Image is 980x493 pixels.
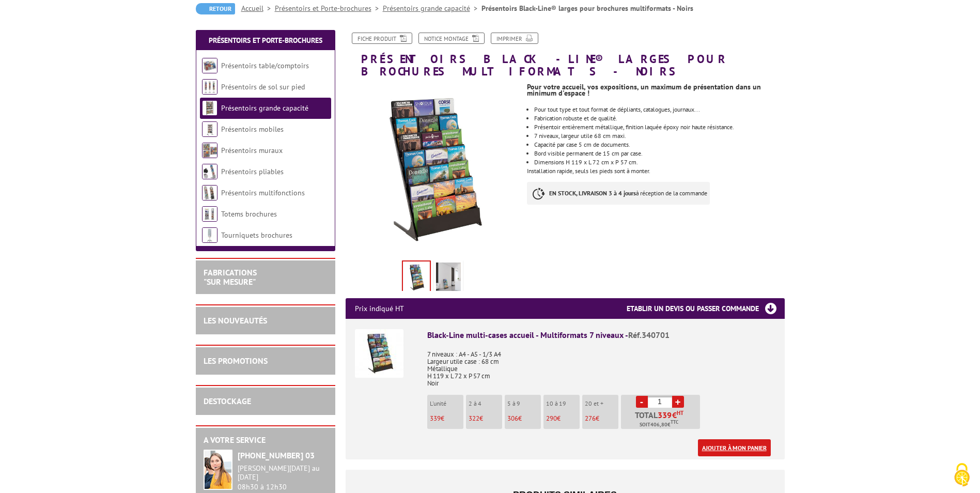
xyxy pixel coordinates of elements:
p: Total [624,411,700,429]
p: à réception de la commande [527,182,710,205]
p: 2 à 4 [469,400,502,407]
li: 7 niveaux, largeur utile 68 cm maxi. [534,133,784,139]
strong: Pour votre accueil, vos expositions, un maximum de présentation dans un minimum d'espace ! [527,82,761,98]
img: Présentoirs pliables [202,164,217,179]
a: FABRICATIONS"Sur Mesure" [204,267,257,287]
img: Présentoirs mobiles [202,121,217,137]
span: 276 [585,414,596,423]
img: Présentoirs muraux [202,143,217,158]
a: Imprimer [491,33,538,44]
a: Retour [196,3,235,14]
a: LES NOUVEAUTÉS [204,315,267,326]
img: 340701_porte_brochure_multicases_blackline_2.jpg [436,263,461,295]
p: € [585,415,618,422]
span: € [672,411,677,419]
p: € [469,415,502,422]
h3: Etablir un devis ou passer commande [627,298,785,319]
span: Réf.340701 [628,330,670,340]
a: - [636,396,648,408]
img: presentoirs_grande_capacite_340701.jpg [403,261,430,294]
p: 10 à 19 [546,400,580,407]
a: Présentoirs muraux [221,146,283,155]
a: Présentoirs pliables [221,167,284,176]
span: 406,80 [650,421,667,429]
p: € [507,415,541,422]
span: 290 [546,414,557,423]
a: Fiche produit [352,33,412,44]
li: Présentoir entièrement métallique, finition laquée époxy noir haute résistance. [534,124,784,130]
li: Bord visible permanent de 15 cm par case. [534,150,784,157]
li: Dimensions H 119 x L 72 cm x P 57 cm. [534,159,784,165]
sup: TTC [671,419,678,425]
img: Totems brochures [202,206,217,222]
a: Ajouter à mon panier [698,439,771,456]
a: Notice Montage [418,33,485,44]
img: Présentoirs multifonctions [202,185,217,201]
li: Présentoirs Black-Line® larges pour brochures multiformats - Noirs [481,3,693,13]
div: [PERSON_NAME][DATE] au [DATE] [238,464,328,482]
a: Présentoirs grande capacité [221,103,308,113]
img: Black-Line multi-cases accueil - Multiformats 7 niveaux [355,329,403,378]
li: Pour tout type et tout format de dépliants, catalogues, journaux... [534,106,784,113]
span: Soit € [640,421,678,429]
span: 322 [469,414,479,423]
a: Présentoirs multifonctions [221,188,305,197]
a: LES PROMOTIONS [204,356,268,366]
p: € [430,415,463,422]
img: Présentoirs de sol sur pied [202,79,217,95]
strong: [PHONE_NUMBER] 03 [238,450,315,460]
p: 5 à 9 [507,400,541,407]
a: Accueil [241,4,275,13]
p: 7 niveaux : A4 - A5 - 1/3 A4 Largeur utile case : 68 cm Métallique H 119 x L 72 x P 57 cm Noir [427,344,775,387]
a: DESTOCKAGE [204,396,251,406]
a: Présentoirs de sol sur pied [221,82,305,91]
a: Présentoirs table/comptoirs [221,61,309,70]
a: Présentoirs et Porte-brochures [209,36,322,45]
img: Présentoirs grande capacité [202,100,217,116]
a: Présentoirs grande capacité [383,4,481,13]
button: Cookies (fenêtre modale) [944,458,980,493]
p: € [546,415,580,422]
a: Présentoirs et Porte-brochures [275,4,383,13]
div: Black-Line multi-cases accueil - Multiformats 7 niveaux - [427,329,775,341]
strong: EN STOCK, LIVRAISON 3 à 4 jours [549,189,636,197]
span: 339 [658,411,672,419]
img: presentoirs_grande_capacite_340701.jpg [346,83,520,257]
a: Tourniquets brochures [221,230,292,240]
li: Fabrication robuste et de qualité. [534,115,784,121]
span: 306 [507,414,518,423]
img: Présentoirs table/comptoirs [202,58,217,73]
p: Prix indiqué HT [355,298,404,319]
div: Installation rapide, seuls les pieds sont à monter. [527,78,792,215]
sup: HT [677,409,683,417]
img: widget-service.jpg [204,450,232,490]
li: Capacité par case 5 cm de documents. [534,142,784,148]
a: Totems brochures [221,209,277,219]
a: Présentoirs mobiles [221,125,284,134]
img: Tourniquets brochures [202,227,217,243]
h1: Présentoirs Black-Line® larges pour brochures multiformats - Noirs [338,33,792,78]
span: 339 [430,414,441,423]
h2: A votre service [204,436,328,445]
p: L'unité [430,400,463,407]
a: + [672,396,684,408]
p: 20 et + [585,400,618,407]
img: Cookies (fenêtre modale) [949,462,975,488]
